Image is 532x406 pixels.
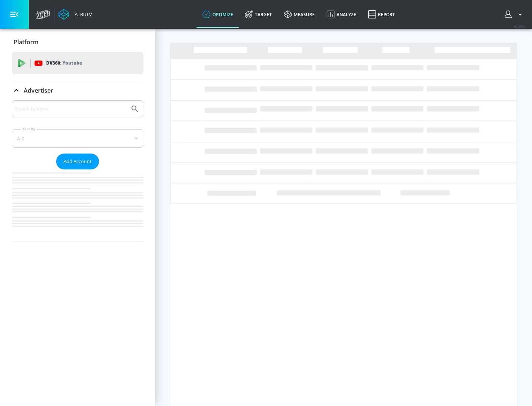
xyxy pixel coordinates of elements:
p: Youtube [62,59,82,67]
div: Advertiser [12,100,143,241]
p: DV360: [46,59,82,67]
a: Target [239,1,278,28]
a: Report [362,1,401,28]
a: measure [278,1,321,28]
a: optimize [197,1,239,28]
nav: list of Advertiser [12,169,143,241]
div: DV360: Youtube [12,52,143,74]
p: Advertiser [24,86,53,94]
div: Advertiser [12,80,143,101]
span: Add Account [64,157,92,166]
a: Atrium [58,9,93,20]
p: Platform [14,38,38,46]
span: v 4.25.4 [514,24,525,28]
a: Analyze [321,1,362,28]
button: Add Account [56,154,99,169]
input: Search by name [15,104,127,114]
label: Sort By [21,127,37,131]
div: Platform [12,32,143,52]
div: A-Z [12,129,143,148]
div: Atrium [72,11,93,18]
